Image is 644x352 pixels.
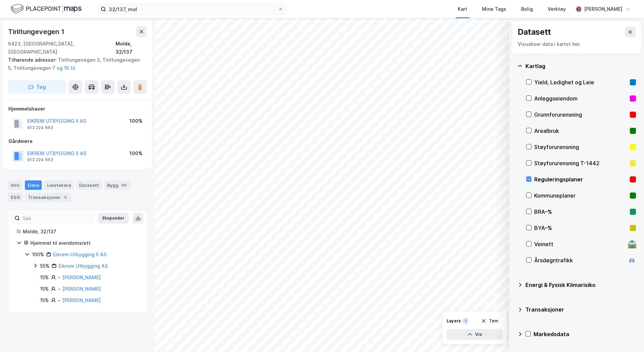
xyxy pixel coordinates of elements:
div: 40 [120,182,128,188]
div: Kart [458,5,467,13]
div: Leietakere [44,180,74,190]
div: Datasett [518,27,551,37]
div: Transaksjoner [525,305,636,314]
div: - [58,273,60,282]
div: Kontrollprogram for chat [610,320,644,352]
div: BYA–% [534,224,627,232]
div: Visualiser data i kartet her. [518,40,636,48]
div: Molde, 32/137 [23,228,138,236]
div: Eiere [25,180,42,190]
div: 913 224 663 [27,125,53,130]
span: Tilhørende adresser: [8,57,58,63]
div: Tiriltungevegen 3, Tiriltungevegen 5, Tiriltungevegen 7 [8,56,141,72]
div: - [58,285,60,293]
input: Søk på adresse, matrikkel, gårdeiere, leietakere eller personer [106,4,278,14]
div: Gårdeiere [8,137,147,145]
div: 6423, [GEOGRAPHIC_DATA], [GEOGRAPHIC_DATA] [8,40,116,56]
div: Info [8,180,22,190]
div: Bygg [104,180,131,190]
div: Årsdøgntrafikk [534,256,625,264]
div: Molde, 32/137 [116,40,147,56]
input: Søk [20,213,94,223]
button: Tag [8,80,66,94]
a: Eikrem Utbygging II AS [53,252,106,257]
a: Eikrem Utbygging AS [59,263,108,269]
div: Arealbruk [534,127,627,135]
div: Støyforurensning T-1442 [534,159,627,167]
div: Anleggseiendom [534,94,627,102]
div: Markedsdata [534,330,636,338]
div: ESG [8,193,23,202]
div: Transaksjoner [25,193,71,202]
div: 🛣️ [627,240,637,248]
div: 1 [462,318,469,324]
div: 100% [129,117,142,125]
div: Hjemmel til eiendomsrett [30,239,138,247]
div: Energi & Fysisk Klimarisiko [525,281,636,289]
div: Veinett [534,240,625,248]
button: Vis [447,329,503,340]
img: logo.f888ab2527a4732fd821a326f86c7f29.svg [11,3,82,15]
div: Støyforurensning [534,143,627,151]
div: Yield, Ledighet og Leie [534,78,627,86]
div: Mine Tags [482,5,506,13]
div: 100% [32,251,44,259]
div: 100% [129,149,142,157]
div: 15% [40,296,49,304]
a: [PERSON_NAME] [62,297,101,303]
div: 15% [40,285,49,293]
div: Datasett [76,180,102,190]
button: Tøm [477,316,503,326]
div: Tiriltungevegen 1 [8,26,66,37]
div: Reguleringsplaner [534,175,627,183]
div: - [58,296,60,304]
div: Grunnforurensning [534,111,627,119]
div: Kommuneplaner [534,192,627,200]
button: Ekspander [98,213,129,224]
div: Bolig [521,5,533,13]
div: 913 224 663 [27,157,53,163]
div: BRA–% [534,208,627,216]
a: [PERSON_NAME] [62,286,101,292]
div: Hjemmelshaver [8,105,147,113]
div: 15% [40,273,49,282]
div: 3 [62,194,69,201]
div: 55% [40,262,50,270]
div: Kartlag [525,62,636,70]
div: [PERSON_NAME] [584,5,622,13]
div: Verktøy [548,5,566,13]
iframe: Chat Widget [610,320,644,352]
a: [PERSON_NAME] [62,274,101,280]
div: Layers [447,318,461,324]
